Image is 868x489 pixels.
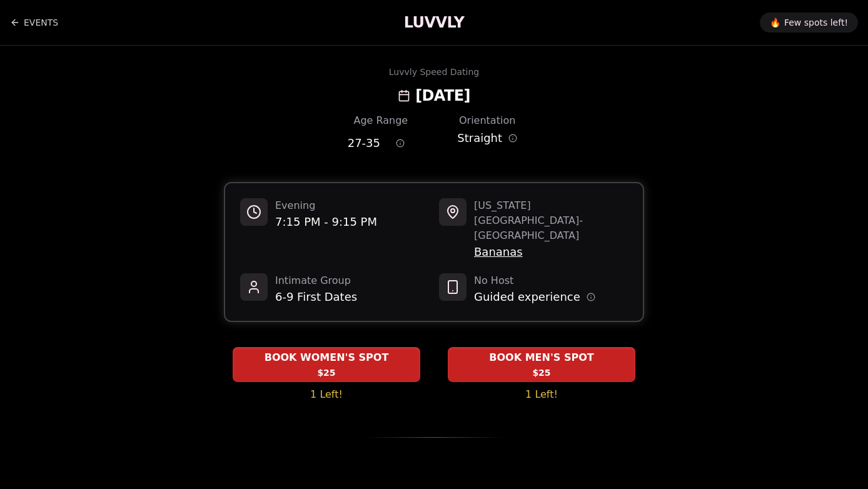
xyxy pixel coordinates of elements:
[487,350,596,365] span: BOOK MEN'S SPOT
[386,129,414,157] button: Age range information
[454,113,520,128] div: Orientation
[275,198,377,213] span: Evening
[474,288,580,306] span: Guided experience
[474,273,595,288] span: No Host
[525,387,558,402] span: 1 Left!
[415,86,470,106] h2: [DATE]
[532,366,550,379] span: $25
[317,366,335,379] span: $25
[233,347,420,382] button: BOOK WOMEN'S SPOT - 1 Left!
[348,113,414,128] div: Age Range
[448,347,635,382] button: BOOK MEN'S SPOT - 1 Left!
[275,288,357,306] span: 6-9 First Dates
[474,243,628,261] span: Bananas
[262,350,391,365] span: BOOK WOMEN'S SPOT
[348,134,380,152] span: 27 - 35
[770,16,780,29] span: 🔥
[10,10,58,35] a: Back to events
[310,387,343,402] span: 1 Left!
[275,213,377,231] span: 7:15 PM - 9:15 PM
[784,16,848,29] span: Few spots left!
[457,129,502,147] span: Straight
[508,134,517,143] button: Orientation information
[389,66,479,78] div: Luvvly Speed Dating
[474,198,628,243] span: [US_STATE][GEOGRAPHIC_DATA] - [GEOGRAPHIC_DATA]
[404,13,464,33] a: LUVVLY
[275,273,357,288] span: Intimate Group
[587,293,595,301] button: Host information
